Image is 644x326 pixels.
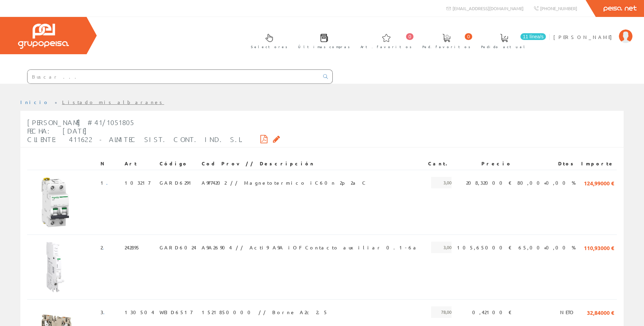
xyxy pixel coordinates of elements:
[431,306,452,318] span: 78,00
[553,28,632,35] a: [PERSON_NAME]
[157,158,199,170] th: Código
[466,177,512,188] span: 208,32000 €
[160,177,194,188] span: GARD6291
[518,242,576,253] span: 65,00+0,00 %
[474,28,548,53] a: 11 línea/s Pedido actual
[291,28,353,53] a: Últimas compras
[122,158,157,170] th: Art
[27,70,319,83] input: Buscar ...
[517,177,576,188] span: 80,00+0,00 %
[584,242,614,253] span: 110,93000 €
[160,306,192,318] span: WEID6517
[125,306,154,318] span: 130504
[160,242,196,253] span: GARD6024
[406,33,413,40] span: 0
[431,177,452,188] span: 3,00
[30,242,81,292] img: Foto artículo (150x150)
[251,43,288,50] span: Selectores
[18,24,69,49] img: Grupo Peisa
[98,158,122,170] th: N
[202,177,367,188] span: A9F74202 // Magnetotermico iC60n 2p 2a C
[62,99,164,105] a: Listado mis albaranes
[260,137,268,141] i: Descargar PDF
[100,242,108,253] span: 2
[454,158,515,170] th: Precio
[27,118,244,143] span: [PERSON_NAME] #41/1051805 Fecha: [DATE] Cliente: 411622 - ALMITEC SIST. CONT. IND. S.L.
[273,137,280,141] i: Solicitar por email copia firmada
[202,242,419,253] span: A9A26904 // Acti9 A9A iOF Contacto auxiliar 0.1-6a
[100,177,112,188] span: 1
[100,306,109,318] span: 3
[520,33,546,40] span: 11 línea/s
[106,180,112,186] a: .
[515,158,578,170] th: Dtos
[465,33,472,40] span: 0
[540,5,577,11] span: [PHONE_NUMBER]
[457,242,512,253] span: 105,65000 €
[298,43,350,50] span: Últimas compras
[202,306,328,318] span: 1521850000 // Borne A2c 2.5
[103,244,108,250] a: .
[199,158,425,170] th: Cod Prov // Descripción
[30,177,81,228] img: Foto artículo (150x150)
[431,242,452,253] span: 3,00
[481,43,527,50] span: Pedido actual
[20,99,49,105] a: Inicio
[422,43,471,50] span: Ped. favoritos
[103,309,109,315] a: .
[578,158,617,170] th: Importe
[453,5,523,11] span: [EMAIL_ADDRESS][DOMAIN_NAME]
[584,177,614,188] span: 124,99000 €
[560,306,576,318] span: NETO
[244,28,291,53] a: Selectores
[125,242,140,253] span: 242895
[425,158,454,170] th: Cant.
[587,306,614,318] span: 32,84000 €
[361,43,412,50] span: Art. favoritos
[553,34,615,40] span: [PERSON_NAME]
[472,306,512,318] span: 0,42100 €
[125,177,150,188] span: 103217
